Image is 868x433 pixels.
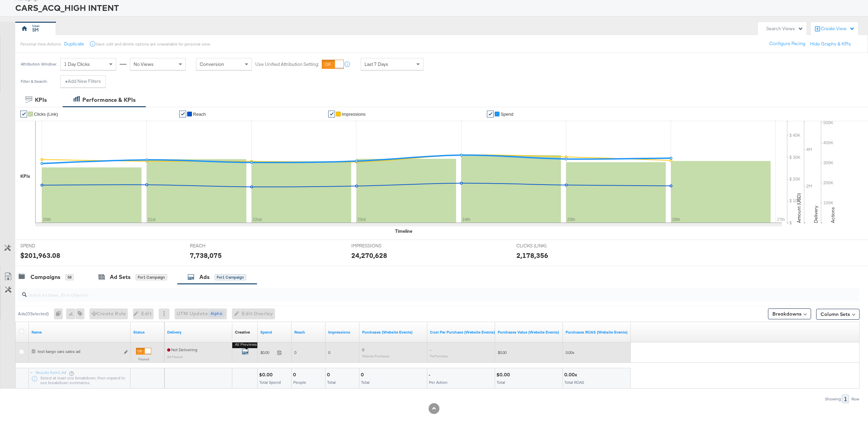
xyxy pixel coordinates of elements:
a: ✔ [328,111,335,117]
span: $0.00 [260,350,274,355]
a: The total amount spent to date. [260,330,289,335]
div: 1 [842,395,849,403]
span: No Views [134,61,154,67]
a: Shows the current state of your Ad. [133,330,162,335]
span: People [293,380,306,385]
label: Paused [136,357,151,361]
span: IMPRESSIONS [351,243,402,249]
div: $0.00 [496,372,512,378]
input: Search Ad Name, ID or Objective [27,285,781,299]
strong: + [65,78,68,84]
span: Impressions [342,112,366,117]
span: SPEND [20,243,71,249]
a: The number of times a purchase was made tracked by your Custom Audience pixel on your website aft... [362,330,425,335]
div: Ad Sets [110,273,131,281]
div: Save, edit and delete options are unavailable for personal view. [96,41,210,47]
div: Filter & Search: [20,79,48,84]
div: for 1 Campaign [136,274,167,280]
text: Amount (USD) [796,193,802,223]
sub: Per Purchase [430,354,448,358]
div: Create View [821,25,855,32]
span: 0.00x [566,350,574,355]
span: Spend [500,112,513,117]
div: 7,738,075 [190,250,222,260]
a: ✔ [179,111,186,117]
div: 24,270,628 [351,250,387,260]
label: Use Unified Attribution Setting: [255,61,319,68]
span: Reach [193,112,206,117]
span: Total [497,380,505,385]
button: Hide Graphs & KPIs [810,41,851,47]
button: Breakdowns [768,308,811,319]
div: test kargo cars sales ad [38,349,120,354]
span: Total Spend [259,380,281,385]
span: Per Action [429,380,448,385]
div: $201,963.08 [20,250,60,260]
div: 0 [327,372,332,378]
div: $0.00 [259,372,275,378]
div: 2,178,356 [516,250,548,260]
span: Conversion [200,61,224,67]
span: 0 [362,347,364,352]
sub: Website Purchases [362,354,390,358]
div: 0 [293,372,298,378]
span: $0.00 [498,350,507,355]
div: Ads [199,273,210,281]
div: KPIs [35,96,47,104]
a: Ad Name. [32,330,128,335]
span: 1 Day Clicks [64,61,90,67]
div: for 1 Campaign [215,274,246,280]
text: Actions [830,207,836,223]
sub: Ad Paused [167,355,183,359]
div: 0.00x [564,372,579,378]
div: KPIs [20,173,30,180]
text: Delivery [813,206,819,223]
span: Clicks (Link) [34,112,58,117]
div: 0 [54,308,66,319]
button: Column Sets [816,309,860,320]
div: Timeline [395,228,412,234]
a: The total value of the purchase actions divided by spend tracked by your Custom Audience pixel on... [566,330,628,335]
span: Total ROAS [565,380,584,385]
button: Configure Pacing [765,38,810,50]
div: - [429,372,432,378]
span: Total [327,380,336,385]
span: Last 7 Days [364,61,388,67]
a: ✔ [487,111,494,117]
div: Campaigns [31,273,60,281]
div: 58 [65,274,74,280]
span: 0 [328,350,330,355]
a: The number of times your ad was served. On mobile apps an ad is counted as served the first time ... [328,330,357,335]
span: Total [361,380,370,385]
a: The number of people your ad was served to. [294,330,323,335]
span: Not Delivering [167,347,197,352]
div: Row [851,397,860,401]
div: CARS_ACQ_HIGH INTENT [15,2,860,14]
span: 0 [294,350,296,355]
span: - [430,347,431,352]
button: Duplicate [64,41,84,47]
div: 0 [361,372,366,378]
div: Personal View Actions: [20,41,61,47]
div: Attribution Window: [20,62,57,67]
div: Performance & KPIs [82,96,136,104]
a: The average cost for each purchase tracked by your Custom Audience pixel on your website after pe... [430,330,495,335]
a: The total value of the purchase actions tracked by your Custom Audience pixel on your website aft... [498,330,560,335]
a: Shows the creative associated with your ad. [235,330,250,335]
button: +Add New Filters [60,75,106,88]
div: Creative [235,330,250,335]
a: Reflects the ability of your Ad to achieve delivery. [167,330,230,335]
div: Search Views [766,25,803,32]
div: SM [32,27,39,33]
span: REACH [190,243,241,249]
span: CLICKS (LINK) [516,243,567,249]
div: Ads ( 0 Selected) [18,311,49,317]
div: Showing: [825,397,842,401]
a: ✔ [20,111,27,117]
